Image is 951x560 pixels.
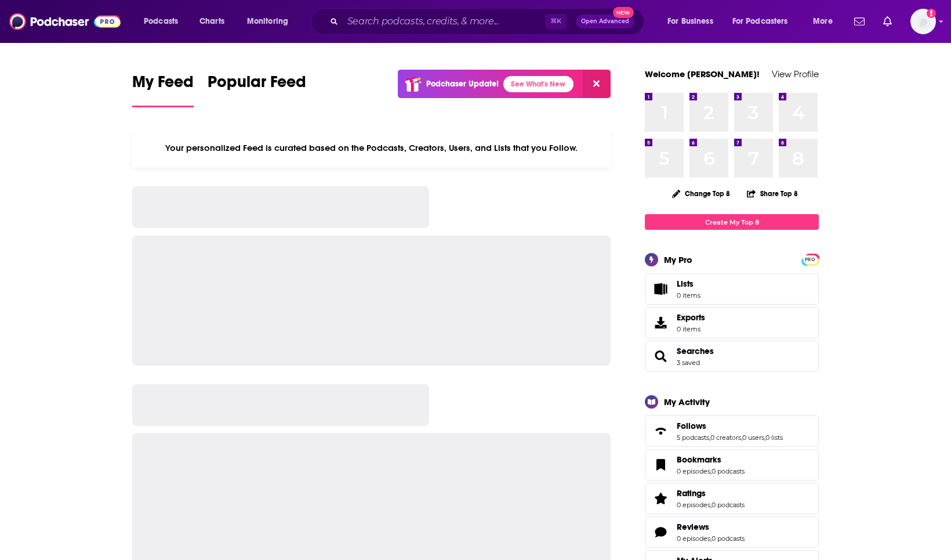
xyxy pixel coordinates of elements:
[710,534,712,543] span: ,
[712,467,745,475] a: 0 podcasts
[208,72,306,107] a: Popular Feed
[649,457,672,473] a: Bookmarks
[677,279,694,289] span: Lists
[144,13,178,30] span: Podcasts
[645,214,819,230] a: Create My Top 8
[725,12,805,31] button: open menu
[649,423,672,439] a: Follows
[677,359,700,367] a: 3 saved
[710,501,712,509] span: ,
[664,254,692,265] div: My Pro
[709,433,710,442] span: ,
[677,291,700,299] span: 0 items
[645,449,819,480] span: Bookmarks
[677,467,710,475] a: 0 episodes
[576,15,634,28] button: Open AdvancedNew
[659,12,728,31] button: open menu
[132,128,611,168] div: Your personalized Feed is curated based on the Podcasts, Creators, Users, and Lists that you Follow.
[665,186,737,201] button: Change Top 8
[645,273,819,305] a: Lists
[649,348,672,364] a: Searches
[813,13,833,30] span: More
[677,421,783,431] a: Follows
[710,467,712,475] span: ,
[247,13,288,30] span: Monitoring
[677,312,705,323] span: Exports
[677,325,705,333] span: 0 items
[677,534,710,543] a: 0 episodes
[927,9,936,18] svg: Add a profile image
[746,182,798,205] button: Share Top 8
[710,433,741,442] a: 0 creators
[712,501,745,509] a: 0 podcasts
[803,255,817,263] a: PRO
[645,307,819,338] a: Exports
[910,9,936,34] img: User Profile
[805,12,847,31] button: open menu
[426,79,499,89] p: Podchaser Update!
[645,341,819,372] span: Searches
[9,10,121,32] img: Podchaser - Follow, Share and Rate Podcasts
[910,9,936,34] button: Show profile menu
[850,12,869,31] a: Show notifications dropdown
[132,72,194,107] a: My Feed
[677,488,706,498] span: Ratings
[879,12,896,31] a: Show notifications dropdown
[645,416,819,447] span: Follows
[649,281,672,297] span: Lists
[136,12,193,31] button: open menu
[664,396,710,407] div: My Activity
[677,346,714,356] a: Searches
[677,421,706,431] span: Follows
[765,433,783,442] a: 0 lists
[803,255,817,264] span: PRO
[613,7,634,18] span: New
[677,522,709,532] span: Reviews
[503,76,573,92] a: See What's New
[239,12,303,31] button: open menu
[677,522,745,532] a: Reviews
[545,14,567,29] span: ⌘ K
[192,12,231,31] a: Charts
[649,524,672,540] a: Reviews
[208,72,306,99] span: Popular Feed
[645,483,819,514] span: Ratings
[910,9,936,34] span: Logged in as sarahhallprinc
[645,516,819,548] span: Reviews
[772,68,819,80] a: View Profile
[645,68,760,80] a: Welcome [PERSON_NAME]!
[343,12,545,31] input: Search podcasts, credits, & more...
[677,488,745,498] a: Ratings
[677,454,745,465] a: Bookmarks
[764,433,765,442] span: ,
[741,433,742,442] span: ,
[677,454,721,465] span: Bookmarks
[677,279,700,289] span: Lists
[677,501,710,509] a: 0 episodes
[649,315,672,331] span: Exports
[322,8,655,35] div: Search podcasts, credits, & more...
[667,13,713,30] span: For Business
[677,433,709,442] a: 5 podcasts
[132,72,194,99] span: My Feed
[199,13,224,30] span: Charts
[742,433,764,442] a: 0 users
[712,534,745,543] a: 0 podcasts
[649,490,672,507] a: Ratings
[732,13,788,30] span: For Podcasters
[581,19,629,24] span: Open Advanced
